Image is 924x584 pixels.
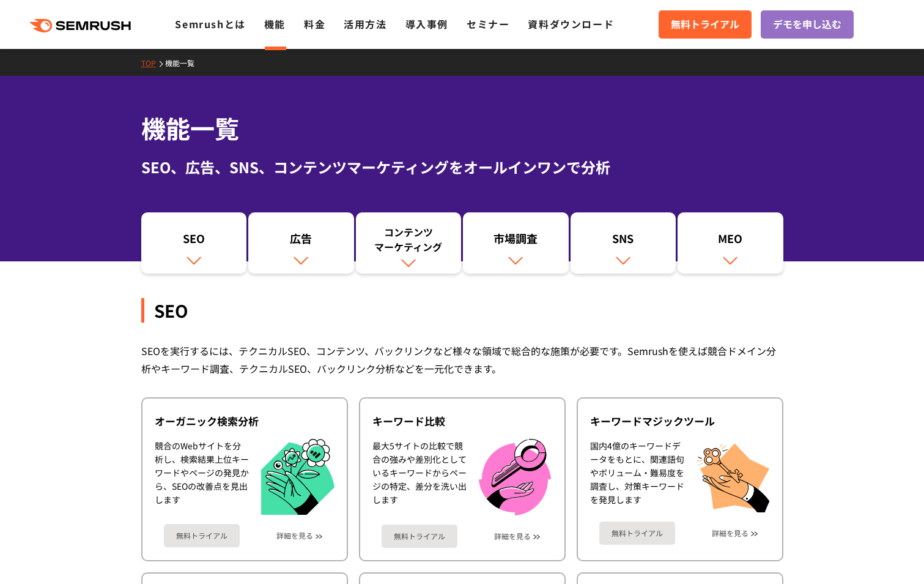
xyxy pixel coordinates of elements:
a: 料金 [304,17,325,31]
a: TOP [141,58,165,68]
div: SEOを実行するには、テクニカルSEO、コンテンツ、バックリンクなど様々な領域で総合的な施策が必要です。Semrushを使えば競合ドメイン分析やキーワード調査、テクニカルSEO、バックリンク分析... [141,342,783,378]
a: Semrushとは [175,17,245,31]
a: 市場調査 [463,212,569,274]
div: 国内4億のキーワードデータをもとに、関連語句やボリューム・難易度を調査し、対策キーワードを発見します [590,439,684,512]
div: オーガニック検索分析 [155,414,334,429]
img: キーワード比較 [479,439,551,515]
a: 機能 [264,17,286,31]
a: 無料トライアル [599,522,675,545]
a: 詳細を見る [276,531,313,540]
div: SEO [147,231,241,252]
span: デモを申し込む [773,17,841,32]
span: 無料トライアル [671,17,739,32]
img: オーガニック検索分析 [261,439,334,515]
div: 広告 [254,231,348,252]
div: キーワードマジックツール [590,414,770,429]
a: 広告 [248,212,354,274]
div: 最大5サイトの比較で競合の強みや差別化としているキーワードからページの特定、差分を洗い出します [372,439,467,515]
a: MEO [678,212,783,274]
div: コンテンツ マーケティング [362,225,456,254]
a: SEO [141,212,247,274]
div: SNS [577,231,670,252]
a: 無料トライアル [659,10,752,39]
div: SEO [141,298,783,323]
a: 機能一覧 [165,58,204,68]
a: 無料トライアル [164,524,240,547]
a: SNS [571,212,676,274]
a: 無料トライアル [382,525,457,548]
img: キーワードマジックツール [697,439,770,512]
a: デモを申し込む [761,10,854,39]
a: 詳細を見る [712,529,748,537]
a: コンテンツマーケティング [356,212,462,274]
div: SEO、広告、SNS、コンテンツマーケティングをオールインワンで分析 [141,156,783,178]
div: キーワード比較 [372,414,552,429]
div: 競合のWebサイトを分析し、検索結果上位キーワードやページの発見から、SEOの改善点を見出します [155,439,249,515]
a: 資料ダウンロード [528,17,614,31]
div: MEO [684,231,777,252]
h1: 機能一覧 [141,110,783,146]
div: 市場調査 [469,231,563,252]
a: 活用方法 [344,17,386,31]
a: 導入事例 [405,17,448,31]
a: セミナー [467,17,509,31]
a: 詳細を見る [494,532,531,541]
